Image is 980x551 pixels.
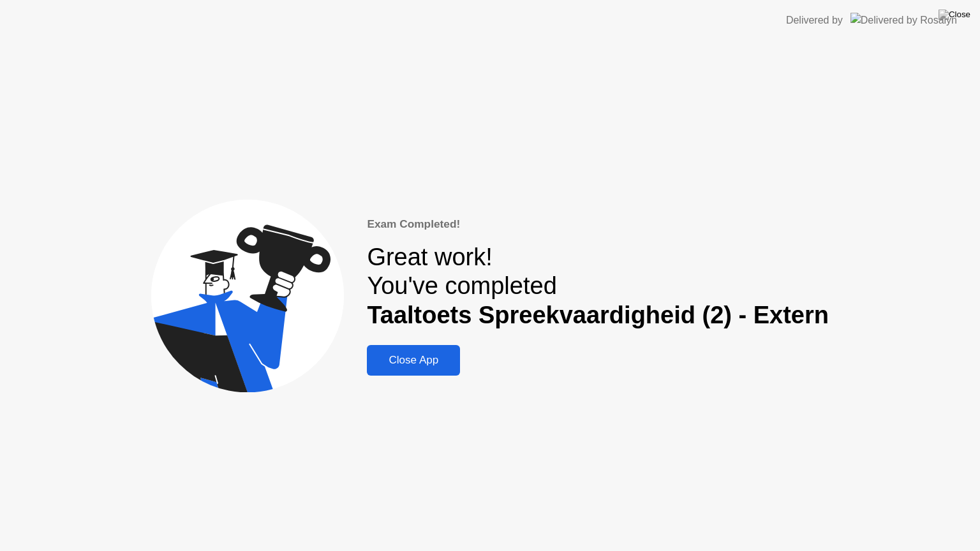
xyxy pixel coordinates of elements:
b: Taaltoets Spreekvaardigheid (2) - Extern [367,302,829,328]
div: Exam Completed! [367,216,829,233]
div: Delivered by [786,13,843,28]
button: Close App [367,345,460,376]
img: Delivered by Rosalyn [850,13,957,27]
img: Close [939,10,970,20]
div: Close App [371,354,456,367]
div: Great work! You've completed [367,243,829,330]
